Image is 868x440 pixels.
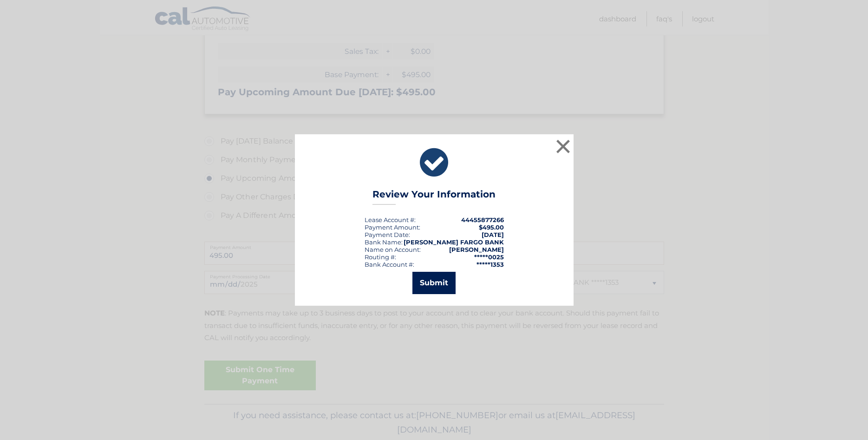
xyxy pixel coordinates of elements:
[365,223,420,231] div: Payment Amount:
[482,231,504,238] span: [DATE]
[365,253,396,261] div: Routing #:
[365,246,421,253] div: Name on Account:
[365,238,403,246] div: Bank Name:
[412,272,456,294] button: Submit
[461,216,504,223] strong: 44455877266
[479,223,504,231] span: $495.00
[404,238,504,246] strong: [PERSON_NAME] FARGO BANK
[365,261,414,268] div: Bank Account #:
[554,137,573,156] button: ×
[365,231,410,238] div: :
[365,216,416,223] div: Lease Account #:
[372,189,496,205] h3: Review Your Information
[365,231,409,238] span: Payment Date
[449,246,504,253] strong: [PERSON_NAME]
